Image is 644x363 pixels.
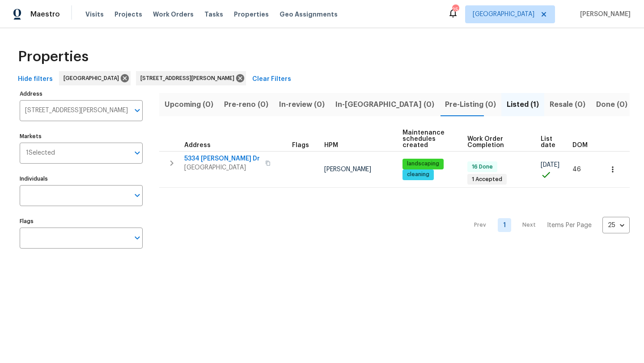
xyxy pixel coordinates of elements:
[547,221,592,230] p: Items Per Page
[279,98,325,111] span: In-review (0)
[59,71,131,85] div: [GEOGRAPHIC_DATA]
[20,91,143,97] label: Address
[452,5,458,14] div: 25
[467,136,526,148] span: Work Order Completion
[498,218,511,232] a: Goto page 1
[153,10,194,19] span: Work Orders
[473,10,534,19] span: [GEOGRAPHIC_DATA]
[252,74,291,85] span: Clear Filters
[184,154,260,163] span: 5334 [PERSON_NAME] Dr
[541,136,557,148] span: List date
[541,162,559,168] span: [DATE]
[324,142,338,148] span: HPM
[26,149,55,157] span: 1 Selected
[114,10,142,19] span: Projects
[131,189,144,202] button: Open
[572,142,588,148] span: DOM
[224,98,268,111] span: Pre-reno (0)
[184,142,211,148] span: Address
[165,98,213,111] span: Upcoming (0)
[131,232,144,244] button: Open
[64,74,123,83] span: [GEOGRAPHIC_DATA]
[131,104,144,117] button: Open
[184,163,260,172] span: [GEOGRAPHIC_DATA]
[14,71,56,88] button: Hide filters
[402,130,452,148] span: Maintenance schedules created
[20,134,143,139] label: Markets
[335,98,434,111] span: In-[GEOGRAPHIC_DATA] (0)
[136,71,246,85] div: [STREET_ADDRESS][PERSON_NAME]
[596,98,627,111] span: Done (0)
[576,10,631,19] span: [PERSON_NAME]
[572,166,581,173] span: 46
[280,10,338,19] span: Geo Assignments
[445,98,496,111] span: Pre-Listing (0)
[131,147,144,159] button: Open
[507,98,539,111] span: Listed (1)
[20,176,143,181] label: Individuals
[204,11,223,17] span: Tasks
[324,166,371,173] span: [PERSON_NAME]
[30,10,60,19] span: Maestro
[292,142,309,148] span: Flags
[550,98,585,111] span: Resale (0)
[466,193,630,257] nav: Pagination Navigation
[85,10,104,19] span: Visits
[403,160,443,168] span: landscaping
[602,214,630,237] div: 25
[20,219,143,224] label: Flags
[468,176,506,183] span: 1 Accepted
[249,71,295,88] button: Clear Filters
[468,163,496,171] span: 16 Done
[18,52,89,61] span: Properties
[403,171,433,178] span: cleaning
[18,74,53,85] span: Hide filters
[140,74,238,83] span: [STREET_ADDRESS][PERSON_NAME]
[234,10,269,19] span: Properties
